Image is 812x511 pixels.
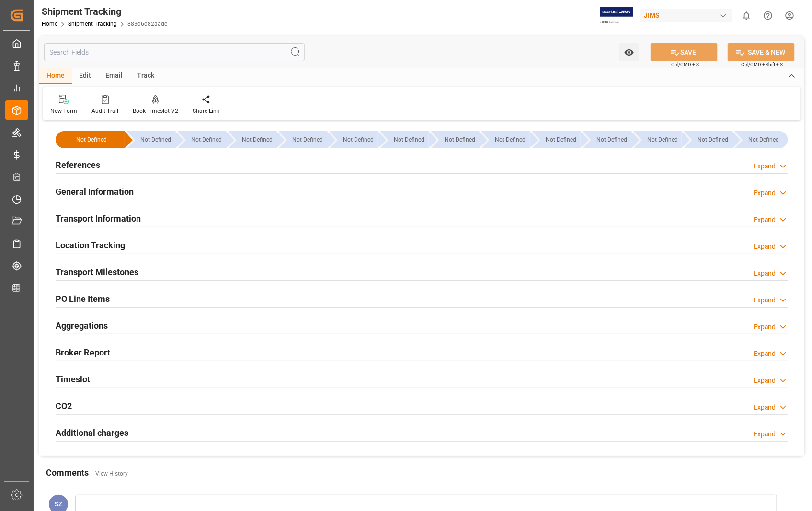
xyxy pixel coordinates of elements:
[600,7,633,24] img: Exertis%20JAM%20-%20Email%20Logo.jpg_1722504956.jpg
[46,466,89,479] h2: Comments
[55,500,62,508] span: SZ
[288,131,327,148] div: --Not Defined--
[130,68,161,84] div: Track
[56,158,100,171] h2: References
[44,43,305,61] input: Search Fields
[56,266,138,278] h2: Transport Milestones
[736,5,757,26] button: show 0 new notifications
[754,161,776,171] div: Expand
[339,131,378,148] div: --Not Defined--
[643,131,682,148] div: --Not Defined--
[754,188,776,198] div: Expand
[619,43,639,61] button: open menu
[542,131,581,148] div: --Not Defined--
[754,429,776,439] div: Expand
[640,9,732,22] div: JIMS
[754,215,776,225] div: Expand
[127,131,175,148] div: --Not Defined--
[187,131,226,148] div: --Not Defined--
[754,402,776,412] div: Expand
[684,131,732,148] div: --Not Defined--
[65,131,118,148] div: --Not Defined--
[651,43,718,61] button: SAVE
[95,470,128,477] a: View History
[91,107,118,115] div: Audit Trail
[279,131,327,148] div: --Not Defined--
[137,131,175,148] div: --Not Defined--
[757,5,779,26] button: Help Center
[178,131,226,148] div: --Not Defined--
[754,268,776,278] div: Expand
[741,61,783,68] span: Ctrl/CMD + Shift + S
[72,68,98,84] div: Edit
[754,349,776,359] div: Expand
[593,131,631,148] div: --Not Defined--
[481,131,530,148] div: --Not Defined--
[98,68,130,84] div: Email
[694,131,732,148] div: --Not Defined--
[583,131,631,148] div: --Not Defined--
[68,21,117,27] a: Shipment Tracking
[39,68,72,84] div: Home
[133,107,178,115] div: Book Timeslot V2
[56,373,90,386] h2: Timeslot
[754,295,776,305] div: Expand
[431,131,480,148] div: --Not Defined--
[491,131,530,148] div: --Not Defined--
[42,21,57,27] a: Home
[754,242,776,252] div: Expand
[56,346,110,359] h2: Broker Report
[441,131,480,148] div: --Not Defined--
[56,319,108,332] h2: Aggregations
[56,239,125,252] h2: Location Tracking
[330,131,378,148] div: --Not Defined--
[193,107,219,115] div: Share Link
[380,131,429,148] div: --Not Defined--
[728,43,795,61] button: SAVE & NEW
[390,131,429,148] div: --Not Defined--
[56,426,128,439] h2: Additional charges
[56,212,141,225] h2: Transport Information
[56,131,125,148] div: --Not Defined--
[42,4,167,19] div: Shipment Tracking
[56,400,72,412] h2: CO2
[532,131,581,148] div: --Not Defined--
[754,322,776,332] div: Expand
[640,6,736,24] button: JIMS
[56,185,134,198] h2: General Information
[634,131,682,148] div: --Not Defined--
[229,131,277,148] div: --Not Defined--
[671,61,699,68] span: Ctrl/CMD + S
[56,292,110,305] h2: PO Line Items
[50,107,77,115] div: New Form
[735,131,788,148] div: --Not Defined--
[744,131,783,148] div: --Not Defined--
[754,376,776,386] div: Expand
[238,131,277,148] div: --Not Defined--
